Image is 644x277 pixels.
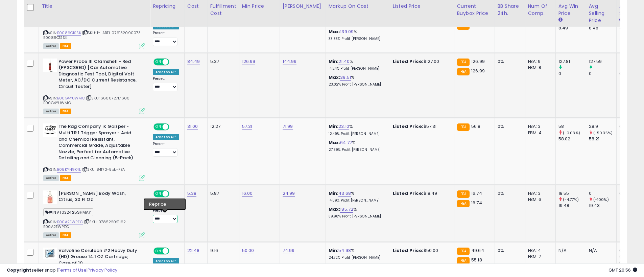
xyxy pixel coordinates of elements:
[43,13,145,48] div: ASIN:
[498,123,520,130] div: 0%
[242,247,254,254] a: 50.00
[329,139,340,146] b: Max:
[283,190,295,197] a: 24.99
[283,123,293,130] a: 71.99
[589,123,616,130] div: 28.9
[43,59,57,72] img: 31ajfEpepnL._SL40_.jpg
[58,248,141,268] b: Valvoline Cerulean #2 Heavy Duty (HD) Grease 14.1 OZ Cartridge, Case of 10
[393,190,424,197] b: Listed Price:
[329,3,387,10] div: Markup on Cost
[609,267,637,273] span: 2025-09-9 20:56 GMT
[187,58,200,65] a: 84.49
[7,267,117,274] div: seller snap | |
[153,208,179,224] div: Preset:
[329,247,339,254] b: Min:
[329,29,385,41] div: %
[283,3,323,10] div: [PERSON_NAME]
[153,142,179,157] div: Preset:
[471,123,481,130] span: 56.8
[242,58,256,65] a: 126.99
[457,190,470,198] small: FBA
[528,197,550,203] div: FBM: 6
[619,3,644,17] div: Avg BB Share
[528,190,550,197] div: FBA: 3
[498,3,522,17] div: BB Share 24h.
[457,248,470,255] small: FBA
[393,123,449,130] div: $57.31
[558,190,586,197] div: 18.55
[329,198,385,203] p: 14.69% Profit [PERSON_NAME]
[471,22,481,28] span: 8.29
[558,123,586,130] div: 58
[329,206,340,212] b: Max:
[329,74,340,80] b: Max:
[558,25,586,31] div: 8.49
[43,43,59,49] span: All listings currently available for purchase on Amazon
[340,139,352,146] a: 64.77
[393,190,449,197] div: $18.49
[57,167,81,172] a: B08KYN9K4L
[589,248,611,254] div: N/A
[589,3,614,24] div: Avg Selling Price
[393,123,424,130] b: Listed Price:
[558,136,586,142] div: 58.02
[43,123,57,137] img: 41uMTyiQo2L._SL40_.jpg
[43,95,129,106] span: | SKU: 666672717686 B00G4YUWMC
[43,219,126,229] span: | SKU: 078522021162 B00A2EWPZC
[329,132,385,136] p: 12.49% Profit [PERSON_NAME]
[393,58,424,65] b: Listed Price:
[153,134,179,140] div: Amazon AI *
[340,28,354,35] a: 139.09
[471,190,482,197] span: 16.74
[393,3,451,10] div: Listed Price
[168,124,179,130] span: OFF
[242,190,253,197] a: 16.00
[154,59,163,65] span: ON
[558,59,586,65] div: 127.81
[457,200,470,207] small: FBA
[528,123,550,130] div: FBA: 3
[329,248,385,260] div: %
[340,206,353,213] a: 185.72
[43,190,145,237] div: ASIN:
[457,59,470,66] small: FBA
[393,59,449,65] div: $127.00
[471,200,482,206] span: 16.74
[563,197,579,202] small: (-4.77%)
[471,247,484,254] span: 49.64
[210,3,236,17] div: Fulfillment Cost
[60,43,71,49] span: FBA
[168,59,179,65] span: OFF
[58,123,141,163] b: The Rag Company iK Goizper - Multi TR 1 Trigger Sprayer - Acid and Chemical Resistant, Commercial...
[58,267,87,273] a: Terms of Use
[242,123,253,130] a: 57.31
[43,123,145,180] div: ASIN:
[210,248,234,254] div: 9.16
[563,130,580,136] small: (-0.03%)
[153,76,179,92] div: Preset:
[558,17,563,23] small: Avg Win Price.
[338,123,349,130] a: 23.10
[187,190,197,197] a: 5.38
[43,208,93,216] span: #INVT032425SHMAY
[329,37,385,41] p: 33.83% Profit [PERSON_NAME]
[43,175,59,181] span: All listings currently available for purchase on Amazon
[393,247,424,254] b: Listed Price:
[329,140,385,152] div: %
[329,147,385,152] p: 27.89% Profit [PERSON_NAME]
[528,65,550,71] div: FBM: 8
[329,58,339,65] b: Min:
[43,232,59,238] span: All listings currently available for purchase on Amazon
[498,248,520,254] div: 0%
[340,74,351,81] a: 39.51
[589,59,616,65] div: 127.59
[528,130,550,136] div: FBM: 4
[187,123,198,130] a: 31.00
[498,190,520,197] div: 0%
[187,247,200,254] a: 22.48
[498,59,520,65] div: 0%
[558,3,583,17] div: Avg Win Price
[283,247,295,254] a: 74.99
[153,201,179,207] div: Amazon AI *
[471,68,485,74] span: 126.99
